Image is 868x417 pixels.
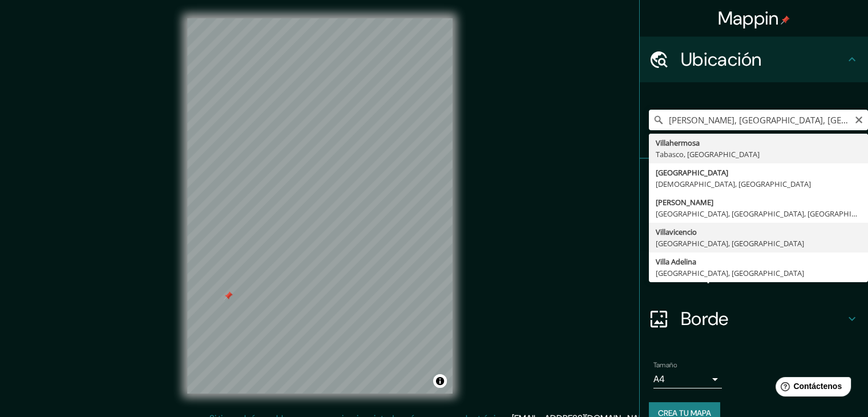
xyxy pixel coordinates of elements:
font: A4 [653,373,665,385]
button: Claro [854,114,863,125]
font: [PERSON_NAME] [656,197,713,207]
button: Activar o desactivar atribución [433,374,447,388]
font: [GEOGRAPHIC_DATA], [GEOGRAPHIC_DATA] [656,268,804,278]
div: Patas [640,159,868,205]
font: Mappin [718,6,779,30]
div: Disposición [640,250,868,296]
font: [DEMOGRAPHIC_DATA], [GEOGRAPHIC_DATA] [656,179,811,189]
font: Tabasco, [GEOGRAPHIC_DATA] [656,149,760,159]
font: [GEOGRAPHIC_DATA] [656,167,728,178]
input: Elige tu ciudad o zona [649,110,868,130]
div: Ubicación [640,37,868,82]
div: Borde [640,296,868,342]
canvas: Mapa [187,18,453,394]
div: Estilo [640,205,868,250]
font: Villa Adelina [656,256,696,267]
iframe: Lanzador de widgets de ayuda [766,372,855,404]
font: Villahermosa [656,138,700,148]
font: Borde [681,307,729,331]
div: A4 [653,370,722,388]
font: Tamaño [653,360,677,370]
font: Villavicencio [656,227,697,237]
img: pin-icon.png [781,15,790,25]
font: [GEOGRAPHIC_DATA], [GEOGRAPHIC_DATA] [656,238,804,248]
font: Ubicación [681,47,762,71]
